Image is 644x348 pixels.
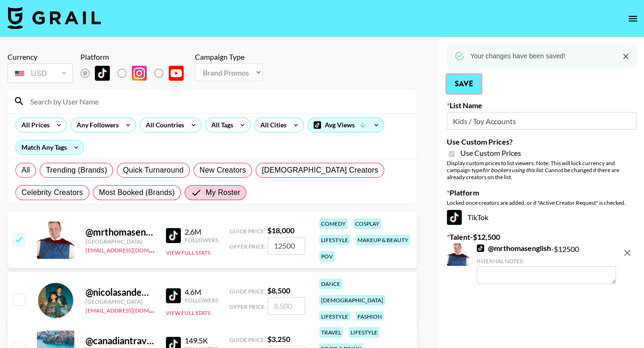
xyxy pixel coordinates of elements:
span: All [21,165,30,176]
img: TikTok [95,66,110,81]
strong: $ 18,000 [267,226,294,235]
div: @ canadiantravelgal [86,335,155,347]
img: TikTok [447,210,462,225]
span: Most Booked (Brands) [99,187,175,198]
div: All Tags [206,118,235,132]
img: TikTok [477,244,484,252]
div: - $ 12500 [477,244,616,284]
div: Locked once creators are added, or if "Active Creator Request" is checked. [447,199,637,206]
div: All Cities [255,118,288,132]
div: List locked to TikTok. [80,63,191,83]
img: TikTok [166,288,181,303]
div: cosplay [353,218,381,229]
div: Platform [80,52,191,62]
div: [DEMOGRAPHIC_DATA] [319,295,385,306]
div: dance [319,278,342,289]
button: open drawer [623,9,642,28]
a: [EMAIL_ADDRESS][DOMAIN_NAME] [86,305,179,314]
button: remove [618,244,637,262]
div: comedy [319,218,348,229]
img: TikTok [166,228,181,243]
div: Display custom prices to list viewers. Note: This will lock currency and campaign type . Cannot b... [447,160,637,181]
div: Any Followers [71,118,121,132]
span: Offer Price: [229,303,266,310]
label: Use Custom Prices? [447,137,637,146]
div: [GEOGRAPHIC_DATA] [86,298,155,305]
div: [GEOGRAPHIC_DATA] [86,238,155,245]
div: travel [319,327,343,338]
div: Internal Notes: [477,258,616,264]
span: Celebrity Creators [21,187,83,198]
span: Trending (Brands) [46,165,107,176]
label: Platform [447,188,637,197]
div: 2.6M [185,227,218,237]
span: [DEMOGRAPHIC_DATA] Creators [262,165,378,176]
em: for bookers using this list [482,167,543,174]
img: Grail Talent [7,7,101,29]
div: All Prices [16,118,51,132]
input: 8,500 [268,297,305,315]
strong: $ 8,500 [267,286,290,295]
div: USD [9,65,71,82]
strong: $ 3,250 [267,334,290,343]
span: Quick Turnaround [123,165,184,176]
img: Instagram [132,66,147,81]
a: @mrthomasenglish [477,244,551,253]
a: [EMAIL_ADDRESS][DOMAIN_NAME] [86,245,179,254]
div: @ nicolasandemiliano [86,286,155,298]
span: New Creators [200,165,246,176]
div: Currency [7,52,73,62]
div: Campaign Type [195,52,263,62]
div: Your changes have been saved! [470,48,565,64]
div: lifestyle [319,235,350,245]
div: 149.5K [185,336,218,345]
div: Currency is locked to USD [7,62,73,85]
div: Match Any Tags [16,140,84,154]
img: YouTube [169,66,184,81]
span: Offer Price: [229,243,266,250]
div: lifestyle [349,327,379,338]
div: Avg Views [308,118,384,132]
label: Talent - $ 12,500 [447,232,637,242]
div: Followers [185,237,218,244]
span: My Roster [206,187,240,198]
div: TikTok [447,210,637,225]
div: makeup & beauty [356,235,410,245]
span: Guide Price: [229,336,265,343]
div: fashion [356,311,384,322]
button: Save [447,75,481,93]
div: All Countries [140,118,186,132]
button: Close [619,49,633,63]
div: Followers [185,297,218,304]
label: List Name [447,101,637,110]
button: View Full Stats [166,249,210,256]
div: @ mrthomasenglish [86,226,155,238]
span: Guide Price: [229,228,265,235]
input: Search by User Name [25,94,411,109]
input: 18,000 [268,237,305,255]
span: Guide Price: [229,288,265,295]
button: View Full Stats [166,309,210,316]
div: 4.6M [185,287,218,297]
div: pov [319,251,335,262]
div: lifestyle [319,311,350,322]
span: Use Custom Prices [460,148,521,158]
